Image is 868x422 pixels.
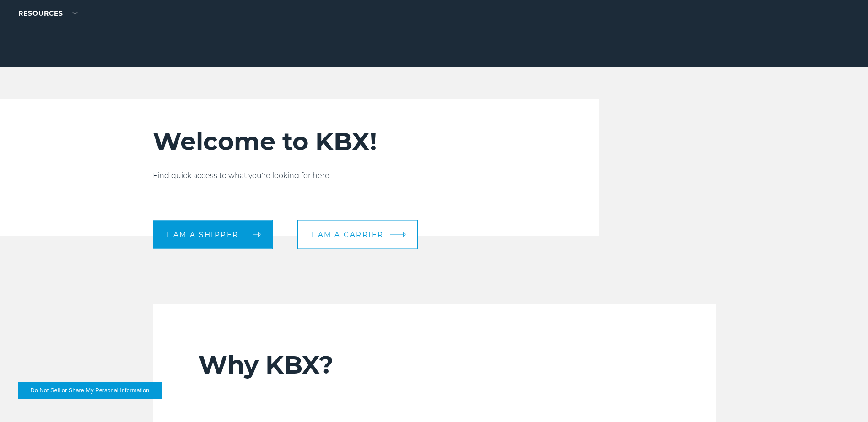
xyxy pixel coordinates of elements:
[153,127,544,157] h2: Welcome to KBX!
[153,170,544,181] p: Find quick access to what you're looking for here.
[153,220,273,249] a: I am a shipper arrow arrow
[167,231,239,238] span: I am a shipper
[199,350,670,380] h2: Why KBX?
[18,382,162,399] button: Do Not Sell or Share My Personal Information
[18,9,78,17] a: RESOURCES
[822,378,868,422] iframe: Chat Widget
[403,232,406,237] img: arrow
[312,231,384,238] span: I am a carrier
[297,220,418,249] a: I am a carrier arrow arrow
